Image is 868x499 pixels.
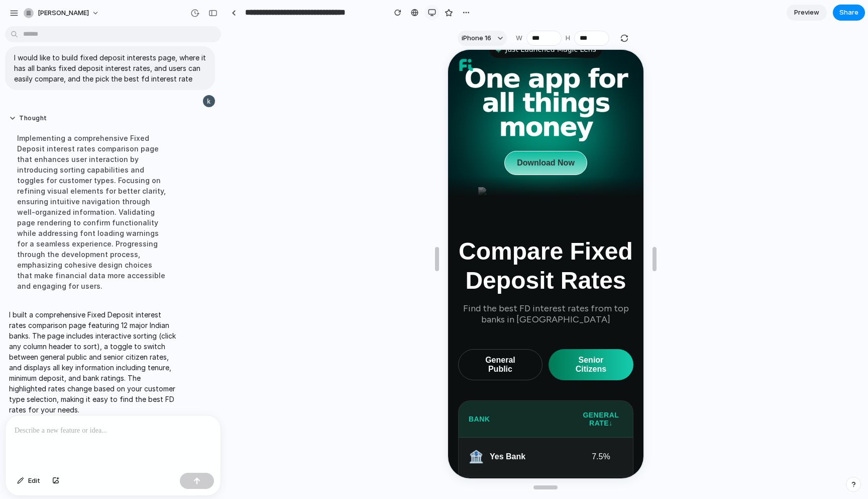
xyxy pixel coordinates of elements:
[458,31,507,46] button: iPhone 16
[516,33,522,43] label: W
[56,101,139,125] button: Download Now
[10,17,185,89] h1: One app for all things money
[462,33,491,43] span: iPhone 16
[9,309,177,415] p: I built a comprehensive Fixed Deposit interest rates comparison page featuring 12 major Indian ba...
[117,351,189,388] th: General Rate ↓
[10,253,185,275] p: Find the best FD interest rates from top banks in [GEOGRAPHIC_DATA]
[12,473,45,489] button: Edit
[38,8,89,18] span: [PERSON_NAME]
[10,7,26,23] img: Fi.money Logo
[28,476,40,486] span: Edit
[14,52,206,84] p: I would like to build fixed deposit interests page, where it has all banks fixed deposit interest...
[42,402,77,411] span: Yes Bank
[117,427,189,465] td: 7.4 %
[787,5,827,21] a: Preview
[833,5,865,21] button: Share
[20,5,104,21] button: [PERSON_NAME]
[9,127,177,297] div: Implementing a comprehensive Fixed Deposit interest rates comparison page that enhances user inte...
[117,388,189,427] td: 7.5 %
[839,8,858,18] span: Share
[100,299,185,330] button: Senior Citizens
[794,8,819,18] span: Preview
[11,351,117,388] th: Bank
[566,33,570,43] label: H
[21,400,36,414] span: 🏦
[10,187,185,245] h1: Compare Fixed Deposit Rates
[10,299,94,330] button: General Public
